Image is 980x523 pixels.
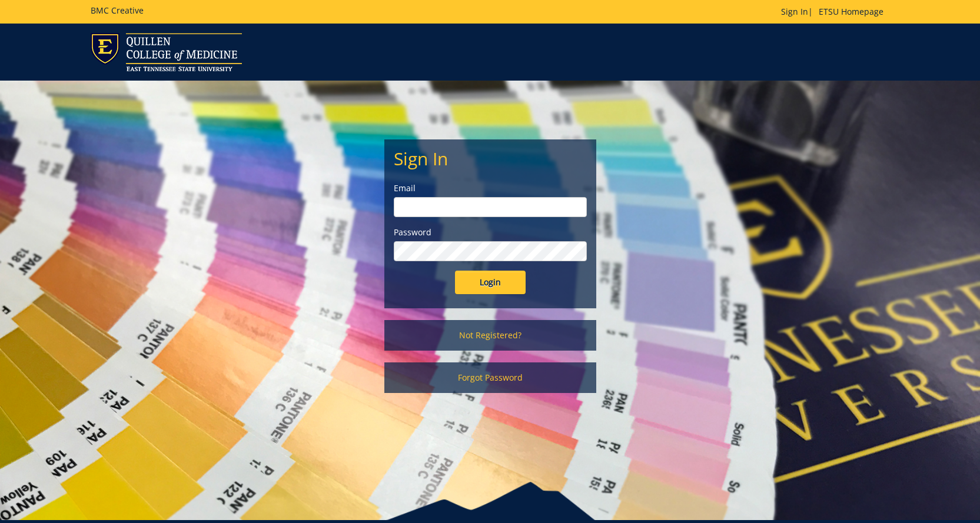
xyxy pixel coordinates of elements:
[91,33,242,71] img: ETSU logo
[813,6,889,17] a: ETSU Homepage
[91,6,144,15] h5: BMC Creative
[455,271,526,294] input: Login
[781,6,889,18] p: |
[781,6,808,17] a: Sign In
[384,362,596,393] a: Forgot Password
[384,320,596,351] a: Not Registered?
[394,149,587,168] h2: Sign In
[394,182,587,194] label: Email
[394,226,587,238] label: Password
